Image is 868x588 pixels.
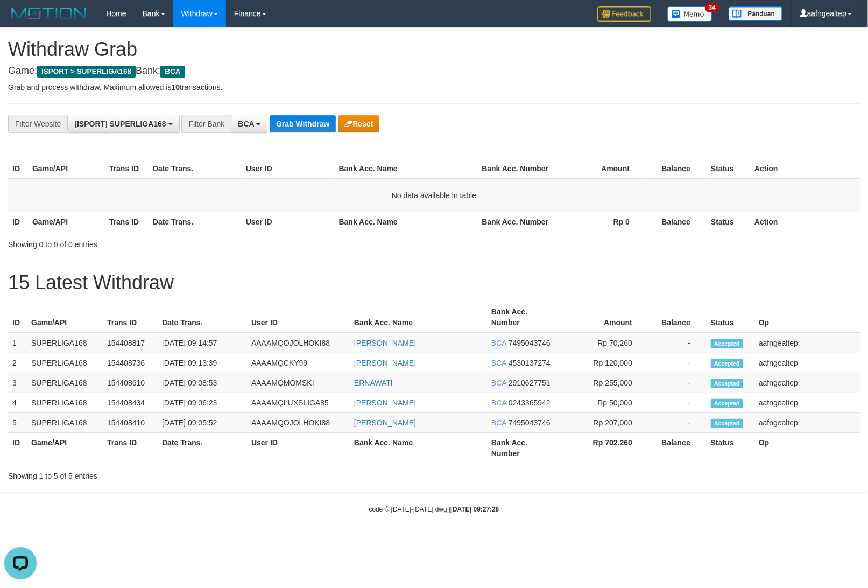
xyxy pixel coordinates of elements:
[354,339,416,347] a: [PERSON_NAME]
[158,373,247,393] td: [DATE] 09:08:53
[247,353,350,373] td: AAAAMQCKY99
[509,379,551,387] span: Copy 2910627751 to clipboard
[247,302,350,333] th: User ID
[561,302,648,333] th: Amount
[27,393,103,413] td: SUPERLIGA168
[4,4,37,37] button: Open LiveChat chat widget
[477,159,554,179] th: Bank Acc. Number
[247,413,350,433] td: AAAAMQOJOLHOKI88
[477,212,554,232] th: Bank Acc. Number
[335,159,478,179] th: Bank Acc. Name
[648,413,707,433] td: -
[561,333,648,353] td: Rp 70,260
[105,159,149,179] th: Trans ID
[67,115,179,133] button: [ISPORT] SUPERLIGA168
[27,333,103,353] td: SUPERLIGA168
[103,433,158,464] th: Trans ID
[711,339,743,348] span: Accepted
[158,413,247,433] td: [DATE] 09:05:52
[711,419,743,428] span: Accepted
[8,393,27,413] td: 4
[8,466,354,481] div: Showing 1 to 5 of 5 entries
[247,333,350,353] td: AAAAMQOJOLHOKI88
[28,212,105,232] th: Game/API
[338,115,379,132] button: Reset
[750,212,860,232] th: Action
[74,120,166,128] span: [ISPORT] SUPERLIGA168
[450,506,499,513] strong: [DATE] 09:27:28
[509,339,551,347] span: Copy 7495043746 to clipboard
[28,159,105,179] th: Game/API
[707,212,750,232] th: Status
[554,212,646,232] th: Rp 0
[103,373,158,393] td: 154408610
[646,159,707,179] th: Balance
[171,83,180,92] strong: 10
[103,353,158,373] td: 154408736
[8,5,90,22] img: MOTION_logo.png
[8,302,27,333] th: ID
[754,353,860,373] td: aafngealtep
[491,339,506,347] span: BCA
[158,333,247,353] td: [DATE] 09:14:57
[561,373,648,393] td: Rp 255,000
[158,433,247,464] th: Date Trans.
[247,373,350,393] td: AAAAMQMOMSKI
[509,418,551,427] span: Copy 7495043746 to clipboard
[711,359,743,368] span: Accepted
[238,120,254,128] span: BCA
[8,66,860,76] h4: Game: Bank:
[354,379,393,387] a: ERNAWATI
[648,333,707,353] td: -
[754,302,860,333] th: Op
[103,302,158,333] th: Trans ID
[8,353,27,373] td: 2
[648,353,707,373] td: -
[27,413,103,433] td: SUPERLIGA168
[8,272,860,293] h1: 15 Latest Withdraw
[27,353,103,373] td: SUPERLIGA168
[487,302,561,333] th: Bank Acc. Number
[491,359,506,367] span: BCA
[242,212,335,232] th: User ID
[8,235,354,250] div: Showing 0 to 0 of 0 entries
[181,115,231,133] div: Filter Bank
[105,212,149,232] th: Trans ID
[8,179,860,212] td: No data available in table
[754,413,860,433] td: aafngealtep
[103,393,158,413] td: 154408434
[27,433,103,464] th: Game/API
[554,159,646,179] th: Amount
[27,302,103,333] th: Game/API
[8,82,860,93] p: Grab and process withdraw. Maximum allowed is transactions.
[754,433,860,464] th: Op
[242,159,335,179] th: User ID
[487,433,561,464] th: Bank Acc. Number
[369,506,499,513] small: code © [DATE]-[DATE] dwg |
[158,353,247,373] td: [DATE] 09:13:39
[350,302,487,333] th: Bank Acc. Name
[711,379,743,388] span: Accepted
[335,212,478,232] th: Bank Acc. Name
[491,418,506,427] span: BCA
[561,413,648,433] td: Rp 207,000
[8,433,27,464] th: ID
[103,333,158,353] td: 154408817
[646,212,707,232] th: Balance
[491,398,506,407] span: BCA
[8,373,27,393] td: 3
[354,359,416,367] a: [PERSON_NAME]
[354,398,416,407] a: [PERSON_NAME]
[8,333,27,353] td: 1
[270,115,336,132] button: Grab Withdraw
[350,433,487,464] th: Bank Acc. Name
[37,66,136,78] span: ISPORT > SUPERLIGA168
[707,159,750,179] th: Status
[754,393,860,413] td: aafngealtep
[711,399,743,408] span: Accepted
[103,413,158,433] td: 154408410
[247,393,350,413] td: AAAAMQLUXSLIGA85
[750,159,860,179] th: Action
[27,373,103,393] td: SUPERLIGA168
[149,212,242,232] th: Date Trans.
